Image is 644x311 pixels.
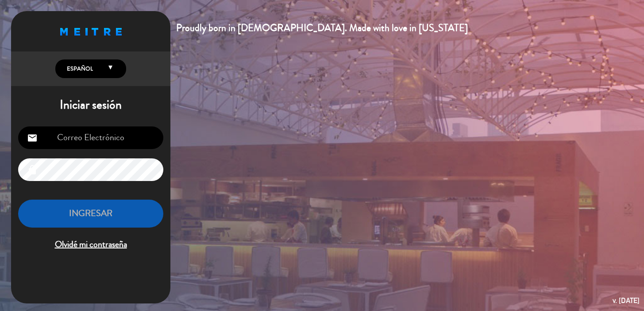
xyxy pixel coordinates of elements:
[27,133,38,143] i: email
[613,295,640,307] div: v. [DATE]
[27,165,38,175] i: lock
[11,98,170,113] h1: Iniciar sesión
[65,64,93,73] span: Español
[18,126,163,149] input: Correo Electrónico
[18,200,163,228] button: INGRESAR
[18,237,163,252] span: Olvidé mi contraseña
